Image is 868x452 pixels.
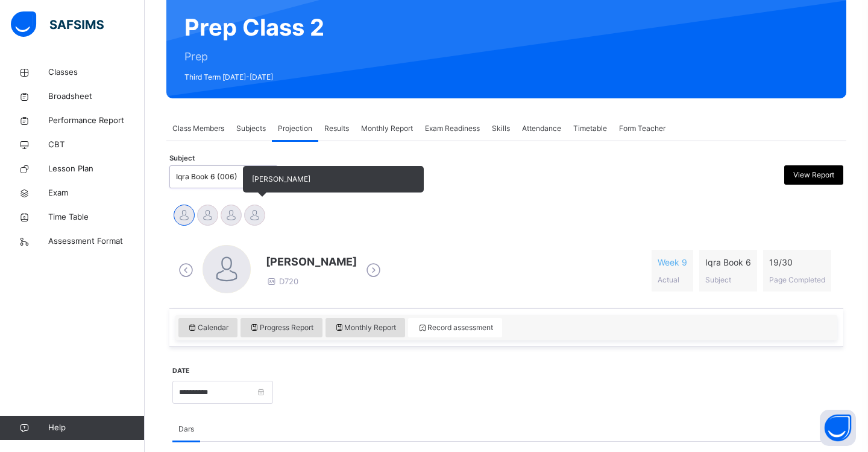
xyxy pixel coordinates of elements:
span: Time Table [48,211,145,223]
span: Attendance [522,123,561,134]
span: Dars [178,424,194,434]
span: Page Completed [769,275,825,284]
img: safsims [11,11,104,37]
span: Subject [705,275,731,284]
label: Date [172,366,190,376]
span: Progress Report [250,322,313,333]
button: Open asap [820,410,856,446]
span: Monthly Report [335,322,397,333]
div: Iqra Book 6 (006) [176,171,256,182]
span: 19 / 30 [769,256,825,269]
span: Iqra Book 6 [705,256,751,269]
span: Calendar [187,322,228,333]
span: Monthly Report [361,123,413,134]
span: [PERSON_NAME] [266,253,357,270]
span: CBT [48,139,145,151]
span: Subjects [236,123,266,134]
span: Timetable [573,123,607,134]
span: Projection [278,123,312,134]
span: Skills [492,123,510,134]
span: Actual [658,275,679,284]
span: Subject [169,153,195,164]
span: View Report [793,170,834,180]
span: Help [48,422,144,434]
span: [PERSON_NAME] [252,174,310,183]
span: Class Members [172,123,224,134]
span: Lesson Plan [48,163,145,175]
span: Performance Report [48,115,145,127]
span: Broadsheet [48,91,145,103]
span: Classes [48,66,145,78]
span: Week 9 [658,256,687,269]
span: Exam Readiness [425,123,480,134]
span: Results [324,123,349,134]
span: Record assessment [417,322,493,333]
span: Assessment Format [48,235,145,247]
span: Form Teacher [619,123,665,134]
span: Exam [48,187,145,199]
span: D720 [266,276,298,286]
